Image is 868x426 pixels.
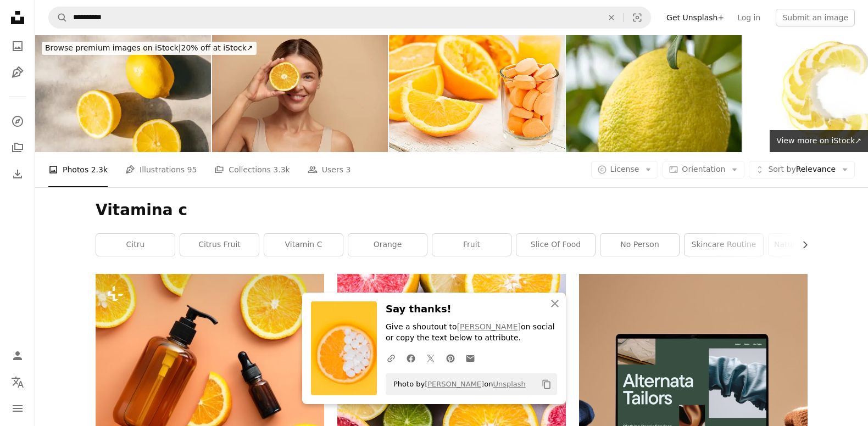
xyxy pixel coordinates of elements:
span: Relevance [768,164,836,175]
a: Collections [7,137,29,159]
img: "Ripe lemon on branch with vibrant green leaves – macro photography [566,35,742,152]
img: Three Ways To Get Your Vitamin C [389,35,565,152]
a: Share on Pinterest [441,347,460,369]
button: Orientation [663,161,744,178]
button: scroll list to the right [795,234,808,256]
h1: Vitamina c [96,200,808,220]
button: Language [7,371,29,393]
button: Search Unsplash [49,7,68,28]
span: Browse premium images on iStock | [45,43,181,52]
button: License [591,161,659,178]
span: View more on iStock ↗ [776,136,861,145]
a: Log in [731,9,767,26]
a: Share on Twitter [421,347,441,369]
span: 3 [346,164,350,176]
button: Menu [7,397,29,419]
a: Photos [7,35,29,57]
a: [PERSON_NAME] [425,380,484,388]
a: Illustrations 95 [125,152,197,187]
span: Orientation [682,165,725,173]
a: Explore [7,110,29,132]
button: Clear [599,7,624,28]
a: View more on iStock↗ [770,130,868,152]
a: Download History [7,163,29,185]
a: natural ingredient [769,234,847,256]
a: Users 3 [308,152,351,187]
a: Collections 3.3k [214,152,290,187]
button: Visual search [624,7,650,28]
span: Sort by [768,165,795,173]
a: Browse premium images on iStock|20% off at iStock↗ [35,35,263,61]
a: citru [96,234,175,256]
a: vitamin c [264,234,343,256]
a: no person [600,234,679,256]
a: fruit [432,234,511,256]
span: License [610,165,639,173]
a: Illustrations [7,61,29,83]
button: Submit an image [776,9,855,26]
a: skincare routine [685,234,763,256]
a: Share on Facebook [401,347,421,369]
a: slice of food [516,234,595,256]
a: Unsplash [493,380,525,388]
a: Log in / Sign up [7,345,29,367]
a: citrus fruit [180,234,259,256]
a: [PERSON_NAME] [457,322,521,331]
div: 20% off at iStock ↗ [42,42,257,55]
h3: Say thanks! [386,301,557,317]
button: Copy to clipboard [537,375,556,394]
form: Find visuals sitewide [48,7,651,29]
button: Sort byRelevance [749,161,855,178]
span: Photo by on [388,375,526,393]
span: 3.3k [273,164,290,176]
img: Fresh lemons citrus fruit in warm sunlight [35,35,211,152]
a: Share over email [460,347,480,369]
span: 95 [187,164,197,176]
img: Beautiful Girl Hold Slice of Orange. Happy Young Woman Looking at Camera [212,35,388,152]
a: Get Unsplash+ [660,9,731,26]
p: Give a shoutout to on social or copy the text below to attribute. [386,322,557,344]
a: orange [348,234,427,256]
